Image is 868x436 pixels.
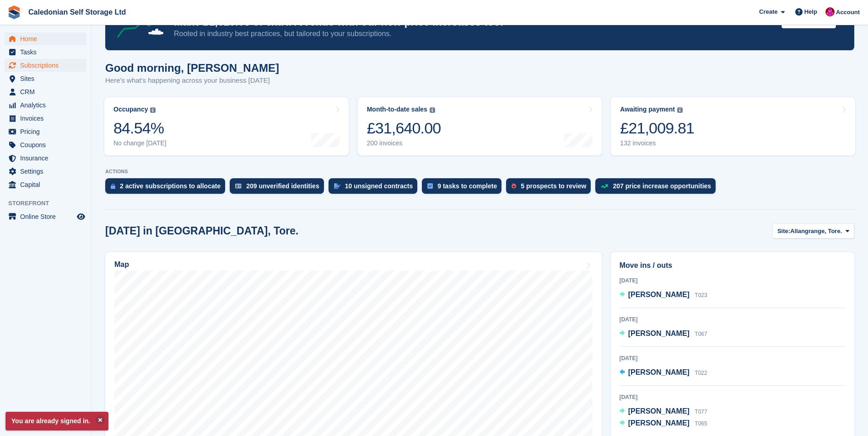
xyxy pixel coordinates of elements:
[5,165,86,178] a: menu
[20,99,75,112] span: Analytics
[628,419,690,427] span: [PERSON_NAME]
[20,152,75,165] span: Insurance
[105,225,299,237] h2: [DATE] in [GEOGRAPHIC_DATA], Tore.
[695,370,707,376] span: T022
[620,139,694,147] div: 132 invoices
[620,119,694,138] div: £21,009.81
[367,139,441,147] div: 200 invoices
[113,106,148,113] div: Occupancy
[695,420,707,427] span: T065
[105,75,279,86] p: Here's what's happening across your business [DATE]
[105,178,230,198] a: 2 active subscriptions to allocate
[114,261,129,269] h2: Map
[620,276,846,285] div: [DATE]
[5,178,86,191] a: menu
[777,227,790,236] span: Site:
[613,182,711,190] div: 207 price increase opportunities
[20,210,75,223] span: Online Store
[20,125,75,138] span: Pricing
[804,7,817,16] span: Help
[20,178,75,191] span: Capital
[620,367,707,379] a: [PERSON_NAME] T022
[695,331,707,337] span: T067
[150,107,156,113] img: icon-info-grey-7440780725fd019a000dd9b08b2336e03edf1995a4989e88bcd33f0948082b44.svg
[5,85,86,98] a: menu
[512,183,516,189] img: prospect-51fa495bee0391a8d652442698ab0144808aea92771e9ea1ae160a38d050c398.svg
[677,107,683,113] img: icon-info-grey-7440780725fd019a000dd9b08b2336e03edf1995a4989e88bcd33f0948082b44.svg
[5,99,86,112] a: menu
[20,85,75,98] span: CRM
[601,184,608,188] img: price_increase_opportunities-93ffe204e8149a01c8c9dc8f82e8f89637d9d84a8eef4429ea346261dce0b2c0.svg
[75,211,86,222] a: Preview store
[345,182,413,190] div: 10 unsigned contracts
[367,119,441,138] div: £31,640.00
[5,46,86,58] a: menu
[759,7,777,16] span: Create
[422,178,506,198] a: 9 tasks to complete
[113,139,167,147] div: No change [DATE]
[620,418,707,430] a: [PERSON_NAME] T065
[772,223,854,239] button: Site: Allangrange, Tore.
[120,182,221,190] div: 2 active subscriptions to allocate
[5,112,86,125] a: menu
[790,227,842,236] span: Allangrange, Tore.
[620,328,707,340] a: [PERSON_NAME] T067
[695,292,707,298] span: T023
[113,119,167,138] div: 84.54%
[836,8,860,17] span: Account
[246,182,319,190] div: 209 unverified identities
[174,29,774,39] p: Rooted in industry best practices, but tailored to your subscriptions.
[521,182,586,190] div: 5 prospects to review
[620,106,675,113] div: Awaiting payment
[20,112,75,125] span: Invoices
[105,169,854,175] p: ACTIONS
[235,183,242,189] img: verify_identity-adf6edd0f0f0b5bbfe63781bf79b02c33cf7c696d77639b501bdc392416b5a36.svg
[334,183,340,189] img: contract_signature_icon-13c848040528278c33f63329250d36e43548de30e8caae1d1a13099fd9432cc5.svg
[20,165,75,178] span: Settings
[695,409,707,415] span: T077
[8,199,91,208] span: Storefront
[5,152,86,165] a: menu
[611,97,855,155] a: Awaiting payment £21,009.81 132 invoices
[620,393,846,401] div: [DATE]
[20,32,75,45] span: Home
[20,72,75,85] span: Sites
[506,178,595,198] a: 5 prospects to review
[628,368,690,376] span: [PERSON_NAME]
[367,106,427,113] div: Month-to-date sales
[329,178,422,198] a: 10 unsigned contracts
[5,125,86,138] a: menu
[628,330,690,337] span: [PERSON_NAME]
[427,183,433,189] img: task-75834270c22a3079a89374b754ae025e5fb1db73e45f91037f5363f120a921f8.svg
[358,97,602,155] a: Month-to-date sales £31,640.00 200 invoices
[620,354,846,362] div: [DATE]
[104,97,349,155] a: Occupancy 84.54% No change [DATE]
[595,178,720,198] a: 207 price increase opportunities
[628,407,690,415] span: [PERSON_NAME]
[5,59,86,72] a: menu
[620,406,707,418] a: [PERSON_NAME] T077
[20,46,75,58] span: Tasks
[111,183,115,189] img: active_subscription_to_allocate_icon-d502201f5373d7db506a760aba3b589e785aa758c864c3986d89f69b8ff3...
[437,182,497,190] div: 9 tasks to complete
[20,59,75,72] span: Subscriptions
[5,138,86,151] a: menu
[5,32,86,45] a: menu
[5,72,86,85] a: menu
[5,412,108,431] p: You are already signed in.
[105,62,279,74] h1: Good morning, [PERSON_NAME]
[7,5,21,19] img: stora-icon-8386f47178a22dfd0bd8f6a31ec36ba5ce8667c1dd55bd0f319d3a0aa187defe.svg
[825,7,835,16] img: Donald Mathieson
[230,178,329,198] a: 209 unverified identities
[620,315,846,324] div: [DATE]
[5,210,86,223] a: menu
[620,289,707,301] a: [PERSON_NAME] T023
[20,138,75,151] span: Coupons
[628,291,690,298] span: [PERSON_NAME]
[430,107,435,113] img: icon-info-grey-7440780725fd019a000dd9b08b2336e03edf1995a4989e88bcd33f0948082b44.svg
[25,5,129,20] a: Caledonian Self Storage Ltd
[620,260,846,271] h2: Move ins / outs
